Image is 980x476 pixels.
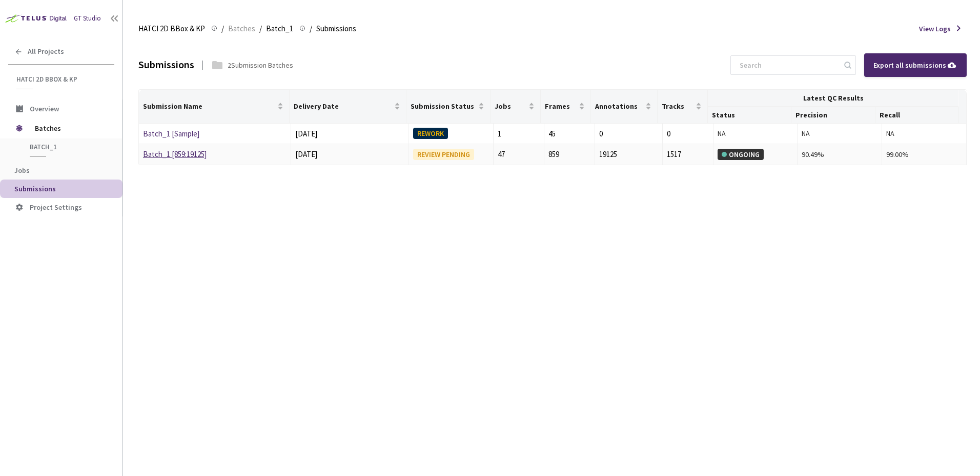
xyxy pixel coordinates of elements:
a: Batch_1 [859:19125] [143,149,207,159]
div: 19125 [599,148,658,161]
th: Jobs [491,90,541,124]
th: Frames [541,90,591,124]
div: 1517 [667,148,709,161]
input: Search [733,56,843,74]
span: HATCI 2D BBox & KP [16,75,108,84]
div: [DATE] [295,148,405,161]
span: Frames [545,102,577,110]
li: / [221,23,224,35]
span: View Logs [919,24,951,34]
a: Batches [226,23,257,34]
div: REVIEW PENDING [413,149,474,160]
div: 1 [498,128,540,140]
span: Submissions [14,184,56,193]
span: All Projects [28,47,64,56]
span: Submission Name [143,102,275,110]
div: Submissions [138,57,194,72]
div: 0 [599,128,658,140]
div: NA [802,128,877,139]
th: Delivery Date [290,90,407,124]
div: Export all submissions [873,60,957,71]
span: Submissions [316,23,356,35]
div: NA [886,128,962,139]
div: 90.49% [802,149,877,160]
li: / [259,23,262,35]
div: 2 Submission Batches [228,60,293,70]
th: Annotations [591,90,658,124]
span: Batches [35,118,105,138]
span: HATCI 2D BBox & KP [138,23,205,35]
div: GT Studio [74,14,101,24]
th: Submission Name [139,90,290,124]
span: Overview [30,104,59,113]
span: Jobs [495,102,526,110]
span: Submission Status [411,102,476,110]
span: Batches [228,23,255,35]
th: Recall [875,107,959,124]
th: Status [708,107,791,124]
span: Tracks [662,102,693,110]
span: Jobs [14,166,30,175]
div: 47 [498,148,540,161]
th: Latest QC Results [708,90,959,107]
div: 45 [548,128,590,140]
span: Annotations [595,102,644,110]
a: Batch_1 [Sample] [143,129,199,138]
li: / [310,23,312,35]
th: Precision [791,107,875,124]
div: REWORK [413,128,448,139]
span: Batch_1 [266,23,293,35]
th: Submission Status [406,90,490,124]
div: NA [718,128,793,139]
div: 0 [667,128,709,140]
span: Batch_1 [30,143,106,151]
div: ONGOING [718,149,764,160]
div: 859 [548,148,590,161]
div: 99.00% [886,149,962,160]
th: Tracks [658,90,708,124]
span: Project Settings [30,203,82,212]
span: Delivery Date [294,102,393,110]
div: [DATE] [295,128,405,140]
